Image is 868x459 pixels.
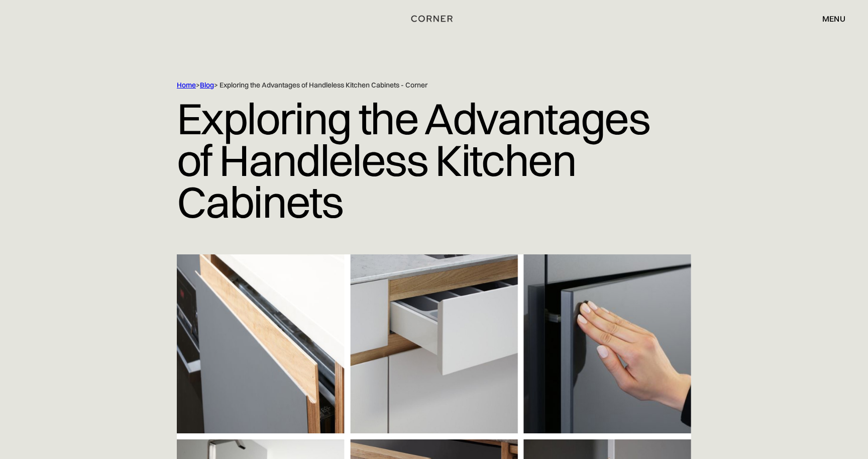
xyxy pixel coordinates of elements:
a: Blog [200,80,214,89]
h1: Exploring the Advantages of Handleless Kitchen Cabinets [177,90,691,230]
div: menu [822,15,845,23]
div: menu [812,10,845,27]
a: Home [177,80,196,89]
a: home [400,12,469,25]
div: > > Exploring the Advantages of Handleless Kitchen Cabinets - Corner [177,80,649,90]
